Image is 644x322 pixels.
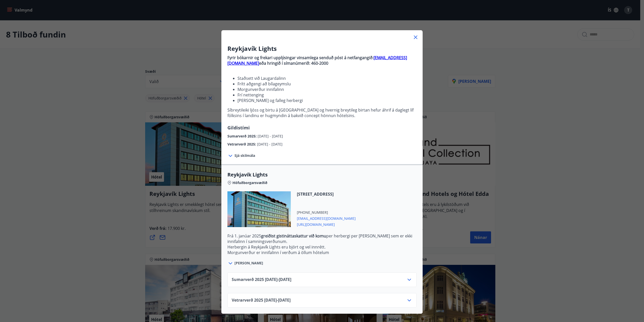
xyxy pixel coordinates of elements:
p: Herbergin á Reykjavík Lights eru björt og vel innrétt. [227,244,417,250]
p: Síbreytileiki ljóss og birtu á [GEOGRAPHIC_DATA] og hvernig breytileg birtan hefur áhrif á dagleg... [227,107,417,118]
span: [PHONE_NUMBER] [297,210,356,215]
span: Sumarverð 2025 : [227,134,258,138]
li: Frí nettenging [237,92,417,98]
li: Frítt aðgengi að bílageymslu [237,81,417,87]
span: [PERSON_NAME] [234,261,263,266]
span: Sumarverð 2025 [DATE] - [DATE] [232,277,291,283]
strong: Fyrir bókarnir og frekari upplýsingar vinsamlega senduð póst á netfangangið: [227,55,374,60]
p: Frá 1. janúar 2025 per herbergi per [PERSON_NAME] sem er ekki innifalinn í samningsverðunum. [227,233,417,244]
span: [DATE] - [DATE] [258,134,283,138]
li: Staðsett við Laugardalinn [237,76,417,81]
span: [DATE] - [DATE] [257,142,283,147]
li: [PERSON_NAME] og falleg herbergi [237,98,417,103]
span: Gildistími [227,125,250,131]
h3: Reykjavík Lights [227,44,417,53]
span: Höfuðborgarsvæðið [232,180,267,185]
span: Vetrarverð 2025 [DATE] - [DATE] [232,297,291,303]
p: Morgunverður er innifalinn í verðum á öllum hótelum [227,250,417,255]
span: Sjá skilmála [234,153,255,158]
a: [EMAIL_ADDRESS][DOMAIN_NAME] [227,55,407,66]
span: Vetrarverð 2025 : [227,142,257,147]
span: Reykjavík Lights [227,171,417,178]
li: Morgunverður innifalinn [237,87,417,92]
strong: greiðist gistináttaskattur við komu [261,233,326,239]
span: [EMAIL_ADDRESS][DOMAIN_NAME] [297,215,356,221]
span: [STREET_ADDRESS] [297,191,356,197]
strong: eða hringið í símanúmerið: 460-2000 [259,60,328,66]
span: [URL][DOMAIN_NAME] [297,221,356,227]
